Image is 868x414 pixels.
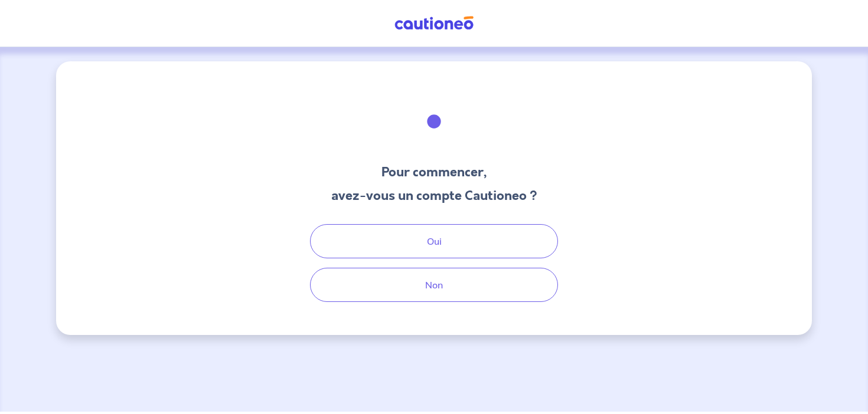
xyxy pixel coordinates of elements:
button: Non [310,268,558,302]
img: illu_welcome.svg [402,90,466,153]
h3: Pour commencer, [331,163,537,182]
h3: avez-vous un compte Cautioneo ? [331,186,537,205]
img: Cautioneo [390,16,478,31]
button: Oui [310,224,558,258]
